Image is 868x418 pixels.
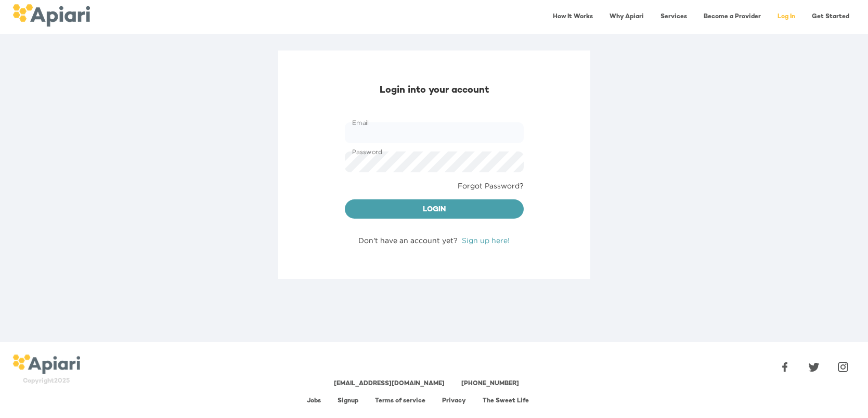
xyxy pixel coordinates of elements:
div: Login into your account [345,84,524,97]
span: Login [353,204,515,217]
a: Jobs [307,398,321,404]
img: logo [12,354,80,374]
a: Privacy [442,398,466,404]
a: How It Works [547,6,599,28]
a: Terms of service [375,398,425,404]
a: Services [654,6,693,28]
button: Login [345,199,524,219]
a: Log In [771,6,801,28]
a: Signup [338,398,358,404]
a: Why Apiari [603,6,650,28]
img: logo [12,4,90,27]
div: Don't have an account yet? [345,235,524,246]
div: Copyright 2025 [12,377,80,386]
a: The Sweet Life [483,398,529,404]
a: Sign up here! [462,236,510,244]
a: Become a Provider [697,6,767,28]
div: [PHONE_NUMBER] [461,379,519,388]
a: [EMAIL_ADDRESS][DOMAIN_NAME] [334,381,445,387]
a: Get Started [806,6,856,28]
a: Forgot Password? [458,181,524,191]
